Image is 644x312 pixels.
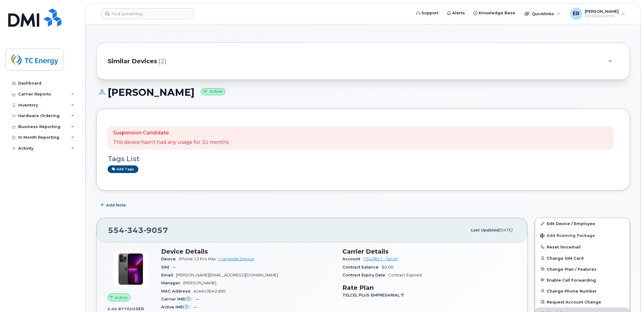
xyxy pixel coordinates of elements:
[535,264,629,275] button: Change Plan / Features
[535,218,629,229] a: Edit Device / Employee
[96,87,630,98] h1: [PERSON_NAME]
[106,202,126,208] span: Add Note
[342,284,516,291] h3: Rate Plan
[342,293,407,297] span: TELCEL PLUS EMPRESARIAL 7
[132,307,144,311] span: used
[342,248,516,255] h3: Carrier Details
[535,275,629,286] button: Enable Call Forwarding
[342,273,388,277] span: Contract Expiry Date
[113,139,229,146] p: This device hasn't had any usage for 31 months
[176,273,278,277] span: [PERSON_NAME][EMAIL_ADDRESS][DOMAIN_NAME]
[113,130,229,137] p: Suspension Candidate
[342,265,382,269] span: Contract balance
[179,257,216,261] span: iPhone 13 Pro Max
[161,248,335,255] h3: Device Details
[535,241,629,252] button: Reset Voicemail
[172,265,176,269] span: —
[158,57,166,66] span: (2)
[499,228,512,232] span: [DATE]
[96,199,131,210] button: Add Note
[124,226,144,235] span: 343
[108,155,618,163] h3: Tags List
[161,289,193,293] span: MAC Address
[547,278,596,282] span: Enable Call Forwarding
[108,226,168,235] span: 554
[535,296,629,307] button: Request Account Change
[535,286,629,296] button: Change Phone Number
[193,305,197,309] span: —
[108,165,138,173] a: Add tags
[471,228,499,232] span: Last updated
[161,257,179,261] span: Device
[115,295,128,300] span: Active
[161,305,193,309] span: Active IMEI
[547,267,597,271] span: Change Plan / Features
[535,229,629,241] button: Add Roaming Package
[388,273,422,277] span: Contract Expired
[113,251,149,287] img: image20231002-3703462-oworib.jpeg
[535,253,629,264] button: Change SIM Card
[342,257,363,261] span: Account
[195,297,199,301] span: —
[161,297,195,301] span: Carrier IMEI
[108,307,132,311] span: 0.00 Bytes
[161,273,176,277] span: Email
[144,226,168,235] span: 9057
[161,265,172,269] span: SIM
[201,88,225,95] small: Active
[183,281,218,285] span: [PERSON_NAME] .
[363,257,397,261] a: 7343851 - Telcel
[382,265,393,269] span: $0.00
[540,233,595,239] span: Add Roaming Package
[161,281,183,285] span: Manager
[618,286,639,307] iframe: Messenger Launcher
[193,289,226,293] span: 4ce6c0b42d90
[108,57,157,66] span: Similar Devices
[218,257,254,261] a: + Upgrade Device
